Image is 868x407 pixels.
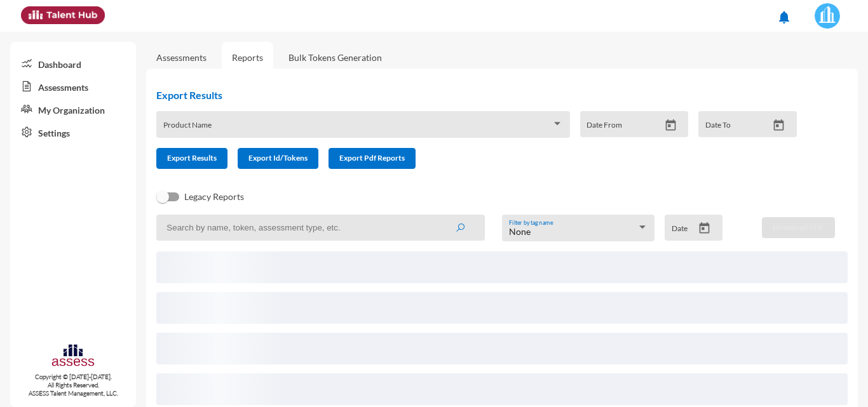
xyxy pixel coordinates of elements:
[776,10,792,25] mat-icon: notifications
[156,148,227,169] button: Export Results
[278,42,392,73] a: Bulk Tokens Generation
[10,75,136,98] a: Assessments
[248,153,308,163] span: Export Id/Tokens
[10,373,136,397] p: Copyright © [DATE]-[DATE]. All Rights Reserved. ASSESS Talent Management, LLC.
[339,153,405,163] span: Export Pdf Reports
[10,98,136,121] a: My Organization
[184,189,244,204] span: Legacy Reports
[222,42,273,73] a: Reports
[51,343,95,370] img: assesscompany-logo.png
[762,217,835,238] button: Download PDF
[773,222,824,232] span: Download PDF
[10,121,136,143] a: Settings
[156,215,485,241] input: Search by name, token, assessment type, etc.
[329,148,416,169] button: Export Pdf Reports
[10,52,136,75] a: Dashboard
[509,226,531,237] span: None
[167,153,217,163] span: Export Results
[238,148,318,169] button: Export Id/Tokens
[156,89,807,101] h2: Export Results
[660,119,682,132] button: Open calendar
[768,119,790,132] button: Open calendar
[156,52,207,63] a: Assessments
[693,222,715,235] button: Open calendar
